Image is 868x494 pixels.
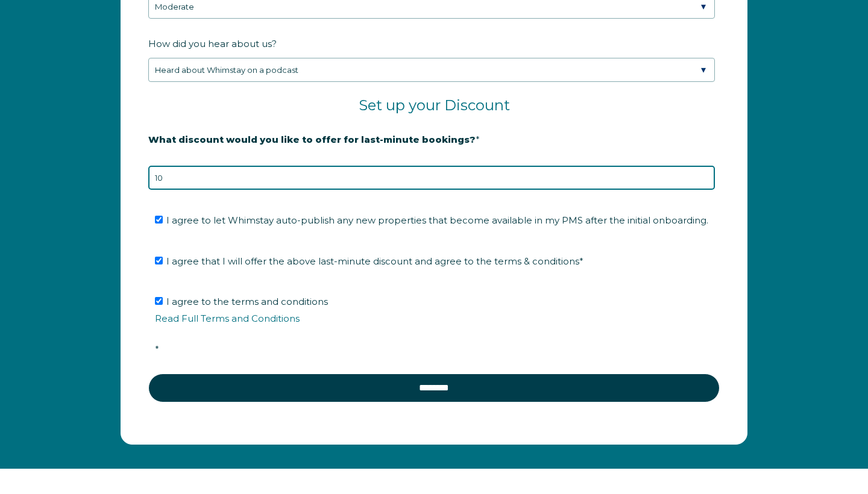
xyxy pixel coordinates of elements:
input: I agree that I will offer the above last-minute discount and agree to the terms & conditions* [155,257,163,264]
span: I agree to let Whimstay auto-publish any new properties that become available in my PMS after the... [166,214,708,226]
a: Read Full Terms and Conditions [155,313,300,324]
strong: What discount would you like to offer for last-minute bookings? [148,134,476,145]
span: I agree to the terms and conditions [155,296,722,355]
span: I agree that I will offer the above last-minute discount and agree to the terms & conditions [166,255,583,267]
span: Set up your Discount [359,96,510,114]
strong: 20% is recommended, minimum of 10% [148,154,337,164]
input: I agree to the terms and conditionsRead Full Terms and Conditions* [155,297,163,305]
input: I agree to let Whimstay auto-publish any new properties that become available in my PMS after the... [155,216,163,224]
span: How did you hear about us? [148,34,277,53]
